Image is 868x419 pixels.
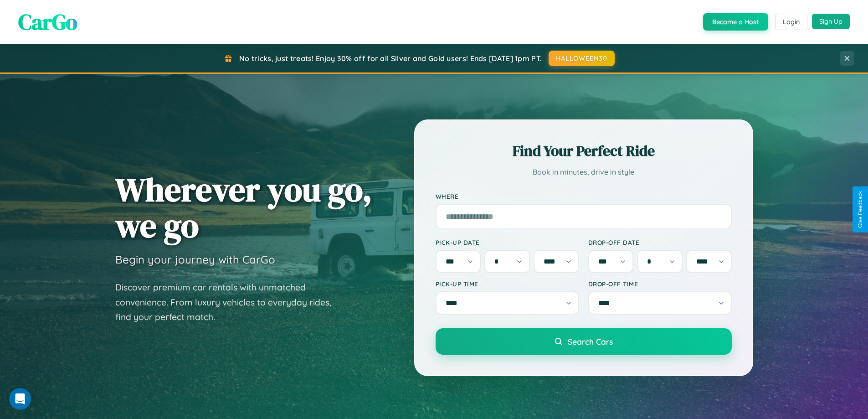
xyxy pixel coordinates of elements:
h2: Find Your Perfect Ride [436,141,732,161]
label: Pick-up Time [436,280,579,288]
button: Become a Host [703,13,768,31]
label: Where [436,192,732,200]
p: Book in minutes, drive in style [436,166,732,179]
label: Drop-off Date [588,238,732,246]
label: Pick-up Date [436,238,579,246]
h1: Wherever you go, we go [115,171,372,243]
p: Discover premium car rentals with unmatched convenience. From luxury vehicles to everyday rides, ... [115,280,343,325]
button: Login [775,14,807,30]
div: Give Feedback [857,191,863,228]
span: No tricks, just treats! Enjoy 30% off for all Silver and Gold users! Ends [DATE] 1pm PT. [239,54,542,63]
button: Sign Up [812,14,850,29]
button: Search Cars [436,328,732,355]
iframe: Intercom live chat [9,388,31,410]
span: Search Cars [568,336,613,347]
button: HALLOWEEN30 [549,51,615,66]
h3: Begin your journey with CarGo [115,253,275,266]
span: CarGo [18,7,77,37]
label: Drop-off Time [588,280,732,288]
